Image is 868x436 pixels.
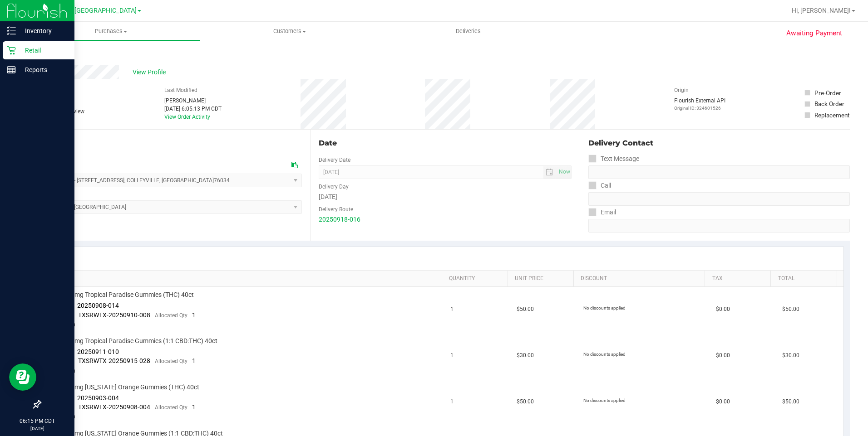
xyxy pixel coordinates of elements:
[319,138,572,149] div: Date
[517,397,534,406] span: $50.00
[155,358,187,364] span: Allocated Qty
[444,27,493,35] span: Deliveries
[379,22,557,41] a: Deliveries
[192,311,196,319] span: 1
[7,26,16,35] inline-svg: Inventory
[77,348,119,355] span: 20250911-010
[792,7,851,14] span: Hi, [PERSON_NAME]!
[54,275,438,282] a: SKU
[517,351,534,360] span: $30.00
[155,404,187,411] span: Allocated Qty
[814,99,844,108] div: Back Order
[814,88,841,97] div: Pre-Order
[7,46,16,55] inline-svg: Retail
[450,397,454,406] span: 1
[192,357,196,364] span: 1
[517,305,534,314] span: $50.00
[588,179,611,192] label: Call
[164,86,197,94] label: Last Modified
[7,65,16,74] inline-svg: Reports
[40,138,302,149] div: Location
[515,275,570,282] a: Unit Price
[155,312,187,319] span: Allocated Qty
[674,97,725,111] div: Flourish External API
[78,311,150,319] span: TXSRWTX-20250910-008
[450,305,454,314] span: 1
[674,86,689,94] label: Origin
[78,403,150,411] span: TXSRWTX-20250908-004
[164,97,222,105] div: [PERSON_NAME]
[581,275,701,282] a: Discount
[716,397,730,406] span: $0.00
[786,28,842,39] span: Awaiting Payment
[583,352,626,357] span: No discounts applied
[22,27,200,35] span: Purchases
[674,105,725,111] p: Original ID: 324601526
[78,357,150,364] span: TXSRWTX-20250915-028
[588,152,639,165] label: Text Message
[588,138,850,149] div: Delivery Contact
[133,68,169,77] span: View Profile
[712,275,767,282] a: Tax
[77,302,119,309] span: 20250908-014
[588,192,850,206] input: Format: (999) 999-9999
[319,205,353,213] label: Delivery Route
[814,111,849,120] div: Replacement
[716,351,730,360] span: $0.00
[319,192,572,202] div: [DATE]
[192,403,196,411] span: 1
[22,22,200,41] a: Purchases
[52,337,217,345] span: TX HT 5mg Tropical Paradise Gummies (1:1 CBD:THC) 40ct
[201,27,378,35] span: Customers
[449,275,504,282] a: Quantity
[782,397,799,406] span: $50.00
[716,305,730,314] span: $0.00
[4,425,70,432] p: [DATE]
[16,45,70,56] p: Retail
[52,383,199,392] span: TX HT 5mg [US_STATE] Orange Gummies (THC) 40ct
[291,160,298,170] div: Copy address to clipboard
[319,156,350,164] label: Delivery Date
[52,291,194,299] span: TX HT 5mg Tropical Paradise Gummies (THC) 40ct
[583,305,626,310] span: No discounts applied
[164,114,210,120] a: View Order Activity
[164,105,222,113] div: [DATE] 6:05:13 PM CDT
[588,206,616,219] label: Email
[782,305,799,314] span: $50.00
[588,165,850,179] input: Format: (999) 999-9999
[16,25,70,36] p: Inventory
[9,363,36,391] iframe: Resource center
[44,7,137,15] span: TX Austin [GEOGRAPHIC_DATA]
[4,417,70,425] p: 06:15 PM CDT
[77,394,119,402] span: 20250903-004
[778,275,833,282] a: Total
[16,64,70,75] p: Reports
[782,351,799,360] span: $30.00
[319,216,360,223] a: 20250918-016
[319,183,349,191] label: Delivery Day
[450,351,454,360] span: 1
[583,398,626,403] span: No discounts applied
[200,22,379,41] a: Customers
